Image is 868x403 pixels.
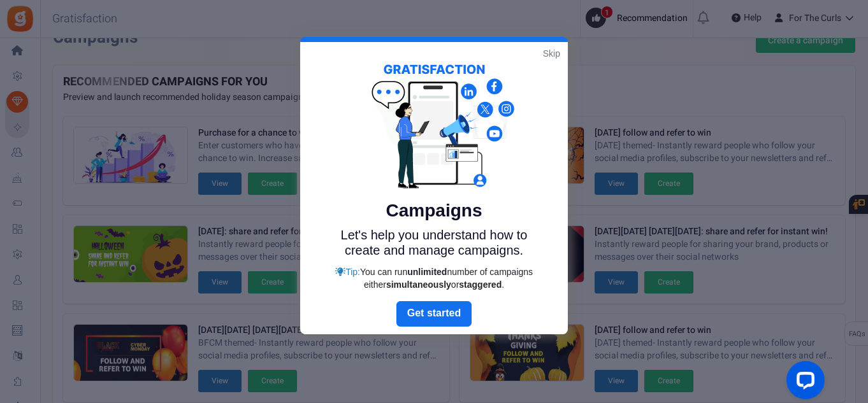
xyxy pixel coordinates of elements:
a: Skip [543,47,560,60]
span: You can run number of campaigns either or . [360,267,533,290]
strong: unlimited [407,267,447,277]
div: Tip: [329,265,539,291]
p: Let's help you understand how to create and manage campaigns. [329,227,539,258]
a: Next [396,301,472,327]
strong: simultaneously [386,279,451,290]
h5: Campaigns [329,201,539,221]
strong: staggered [459,279,502,290]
